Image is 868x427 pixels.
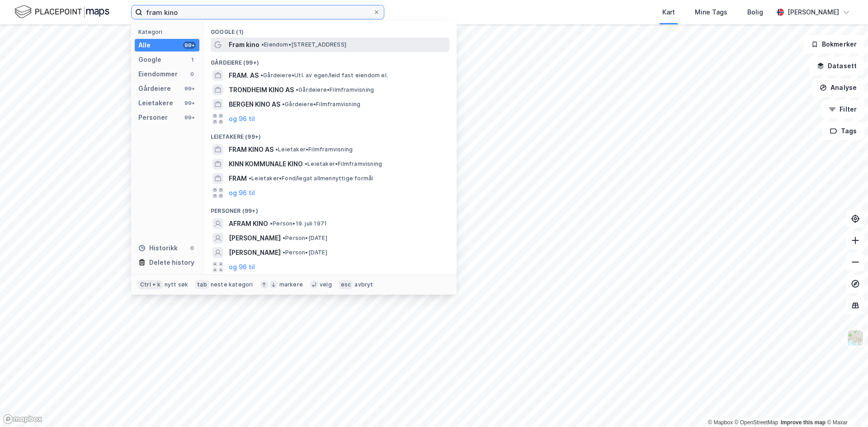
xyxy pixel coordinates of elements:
button: Analyse [812,79,864,97]
button: og 96 til [229,113,255,124]
div: nytt søk [165,281,189,288]
a: Mapbox [708,419,733,426]
span: • [282,101,285,108]
span: [PERSON_NAME] [229,247,281,258]
div: Bolig [747,7,763,18]
div: markere [279,281,303,288]
iframe: Chat Widget [823,384,868,427]
span: TRONDHEIM KINO AS [229,84,294,95]
div: Personer [138,112,168,123]
span: KINN KOMMUNALE KINO [229,159,303,169]
div: [PERSON_NAME] [788,7,839,18]
div: 99+ [183,114,196,121]
a: Improve this map [781,419,826,426]
div: velg [320,281,332,288]
span: • [249,175,251,182]
div: Ctrl + k [138,280,163,289]
div: Mine Tags [695,7,727,18]
button: Datasett [809,57,864,75]
span: Gårdeiere • Filmframvisning [296,86,374,94]
div: esc [339,280,353,289]
span: Eiendom • [STREET_ADDRESS] [261,41,346,48]
div: tab [195,280,209,289]
span: Gårdeiere • Utl. av egen/leid fast eiendom el. [260,72,388,79]
div: neste kategori [211,281,253,288]
span: • [283,235,285,241]
div: 99+ [183,85,196,92]
img: logo.f888ab2527a4732fd821a326f86c7f29.svg [14,4,109,20]
span: • [296,86,298,93]
span: Leietaker • Fond/legat allmennyttige formål [249,175,373,182]
div: Leietakere (99+) [203,126,457,142]
span: • [275,146,278,153]
div: Gårdeiere (99+) [203,52,457,68]
div: 0 [189,70,196,78]
div: Kart [662,7,675,18]
button: Bokmerker [803,35,864,53]
div: 0 [189,244,196,252]
span: • [305,160,307,167]
span: Leietaker • Filmframvisning [275,146,353,153]
a: OpenStreetMap [735,419,778,426]
div: Eiendommer [138,69,178,80]
div: Google (1) [203,21,457,38]
span: [PERSON_NAME] [229,233,281,244]
div: Alle [138,40,151,51]
div: Google [138,54,161,65]
span: Person • [DATE] [283,235,327,242]
div: 99+ [183,42,196,49]
span: Person • [DATE] [283,249,327,256]
div: Historikk [138,243,178,253]
button: Tags [822,122,864,140]
div: Gårdeiere [138,83,171,94]
span: • [283,249,285,256]
button: Filter [821,100,864,118]
div: Personer (99+) [203,200,457,216]
div: 1 [189,56,196,63]
button: og 96 til [229,262,255,272]
img: Z [847,329,864,347]
div: avbryt [354,281,373,288]
span: • [261,41,264,48]
div: Delete history [149,257,194,268]
span: • [260,72,263,79]
span: • [270,220,273,227]
button: og 96 til [229,188,255,198]
input: Søk på adresse, matrikkel, gårdeiere, leietakere eller personer [142,5,373,19]
div: 99+ [183,99,196,107]
span: Gårdeiere • Filmframvisning [282,101,360,108]
span: FRAM. AS [229,70,259,81]
span: Fram kino [229,39,259,50]
div: Kategori [138,28,199,35]
a: Mapbox homepage [3,414,42,424]
span: Person • 19. juli 1971 [270,220,327,227]
span: BERGEN KINO AS [229,99,280,110]
span: FRAM [229,173,247,184]
span: Leietaker • Filmframvisning [305,160,382,168]
div: Kontrollprogram for chat [823,384,868,427]
span: FRAM KINO AS [229,144,274,155]
span: AFRAM KINO [229,218,268,229]
div: Leietakere [138,98,173,108]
